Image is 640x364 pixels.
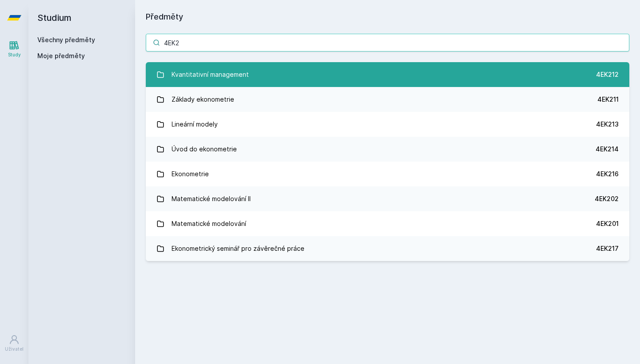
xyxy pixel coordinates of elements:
[37,36,95,44] a: Všechny předměty
[596,145,619,154] div: 4EK214
[172,66,249,83] div: Kvantitativní management
[146,162,629,186] a: Ekonometrie 4EK216
[172,91,234,108] div: Základy ekonometrie
[8,51,21,58] div: Study
[146,87,629,112] a: Základy ekonometrie 4EK211
[172,190,251,208] div: Matematické modelování II
[146,186,629,211] a: Matematické modelování II 4EK202
[146,211,629,236] a: Matematické modelování 4EK201
[596,244,619,253] div: 4EK217
[146,34,629,51] input: Název nebo ident předmětu…
[597,95,619,104] div: 4EK211
[595,194,619,203] div: 4EK202
[37,51,85,60] span: Moje předměty
[146,137,629,162] a: Úvod do ekonometrie 4EK214
[596,170,619,178] div: 4EK216
[172,140,237,158] div: Úvod do ekonometrie
[172,215,246,233] div: Matematické modelování
[172,240,304,257] div: Ekonometrický seminář pro závěrečné práce
[2,36,27,63] a: Study
[146,11,629,23] h1: Předměty
[146,236,629,261] a: Ekonometrický seminář pro závěrečné práce 4EK217
[2,330,27,357] a: Uživatel
[596,120,619,129] div: 4EK213
[5,346,24,352] div: Uživatel
[172,165,209,183] div: Ekonometrie
[146,62,629,87] a: Kvantitativní management 4EK212
[596,70,619,79] div: 4EK212
[172,115,218,133] div: Lineární modely
[596,219,619,228] div: 4EK201
[146,112,629,137] a: Lineární modely 4EK213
